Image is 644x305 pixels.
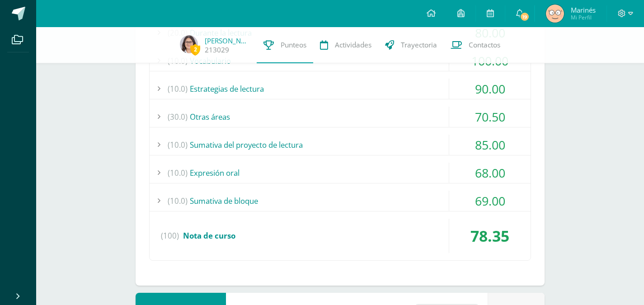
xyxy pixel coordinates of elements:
[469,40,500,50] span: Contactos
[571,14,596,21] span: Mi Perfil
[444,27,507,63] a: Contactos
[449,79,531,99] div: 90.00
[168,191,188,211] span: (10.0)
[168,135,188,155] span: (10.0)
[257,27,313,63] a: Punteos
[190,44,200,55] span: 2
[150,191,531,211] div: Sumativa de bloque
[168,107,188,127] span: (30.0)
[150,79,531,99] div: Estrategias de lectura
[205,45,229,55] a: 213029
[183,230,235,241] span: Nota de curso
[571,5,596,14] span: Marinés
[150,135,531,155] div: Sumativa del proyecto de lectura
[546,5,564,23] img: d0eb4f608a66c2b5d3fe660c3b45bbae.png
[313,27,378,63] a: Actividades
[150,163,531,183] div: Expresión oral
[335,40,371,50] span: Actividades
[449,107,531,127] div: 70.50
[168,79,188,99] span: (10.0)
[449,191,531,211] div: 69.00
[378,27,444,63] a: Trayectoria
[281,40,306,50] span: Punteos
[401,40,437,50] span: Trayectoria
[161,219,179,253] span: (100)
[449,219,531,253] div: 78.35
[520,12,530,22] span: 19
[449,163,531,183] div: 68.00
[205,36,250,45] a: [PERSON_NAME]
[168,163,188,183] span: (10.0)
[449,135,531,155] div: 85.00
[150,107,531,127] div: Otras áreas
[180,35,198,53] img: 77847ddb6b5b9aa360bda9e432518848.png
